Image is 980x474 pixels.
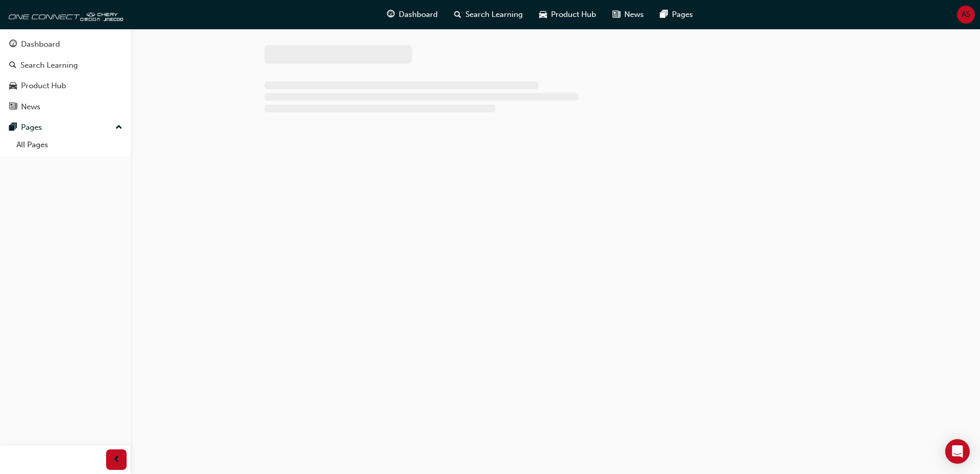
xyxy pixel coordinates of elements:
[4,118,127,137] button: Pages
[399,9,438,21] span: Dashboard
[5,4,123,25] img: oneconnect
[4,56,127,75] a: Search Learning
[21,122,42,133] div: Pages
[9,123,17,132] span: pages-icon
[539,8,547,21] span: car-icon
[660,8,668,21] span: pages-icon
[962,9,970,21] span: AS
[12,137,127,153] a: All Pages
[9,82,17,91] span: car-icon
[115,121,122,134] span: up-icon
[4,76,127,95] a: Product Hub
[672,9,693,21] span: Pages
[21,101,40,113] div: News
[957,6,975,24] button: AS
[21,80,66,92] div: Product Hub
[551,9,596,21] span: Product Hub
[531,4,604,25] a: car-iconProduct Hub
[4,35,127,54] a: Dashboard
[21,60,78,71] div: Search Learning
[21,38,60,50] div: Dashboard
[945,439,970,464] div: Open Intercom Messenger
[612,8,620,21] span: news-icon
[379,4,446,25] a: guage-iconDashboard
[4,97,127,116] a: News
[9,40,17,49] span: guage-icon
[624,9,644,21] span: News
[454,8,461,21] span: search-icon
[9,103,17,112] span: news-icon
[446,4,531,25] a: search-iconSearch Learning
[604,4,652,25] a: news-iconNews
[465,9,523,21] span: Search Learning
[4,33,127,118] button: DashboardSearch LearningProduct HubNews
[113,453,120,466] span: prev-icon
[9,61,16,70] span: search-icon
[652,4,701,25] a: pages-iconPages
[387,8,395,21] span: guage-icon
